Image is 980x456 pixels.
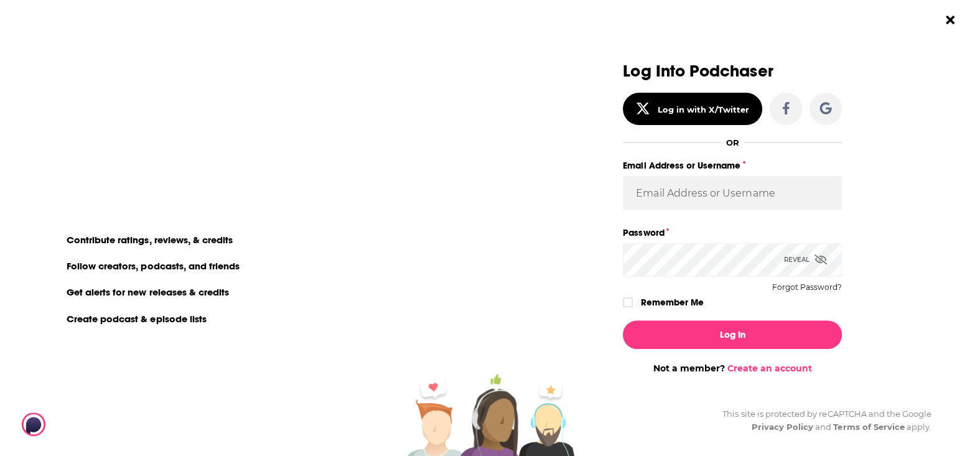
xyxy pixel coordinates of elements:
div: Log in with X/Twitter [658,105,749,114]
label: Password [623,225,842,241]
label: Email Address or Username [623,157,842,174]
a: Create an account [727,363,812,374]
a: create an account [119,65,241,83]
li: Get alerts for new releases & credits [59,284,238,300]
div: Not a member? [623,363,842,374]
a: Podchaser - Follow, Share and Rate Podcasts [22,412,131,436]
label: Remember Me [641,294,704,310]
input: Email Address or Username [623,176,842,210]
li: On Podchaser you can: [59,210,308,221]
div: Reveal [784,243,827,276]
div: OR [726,137,739,147]
div: This site is protected by reCAPTCHA and the Google and apply. [712,407,931,434]
li: Follow creators, podcasts, and friends [59,258,249,274]
li: Create podcast & episode lists [59,310,215,327]
button: Log In [623,320,842,349]
img: Podchaser - Follow, Share and Rate Podcasts [22,412,141,436]
li: Contribute ratings, reviews, & credits [59,231,242,248]
h3: Log Into Podchaser [623,62,842,80]
button: Log in with X/Twitter [623,93,762,125]
button: Close Button [938,8,962,32]
a: Terms of Service [833,422,905,432]
a: Privacy Policy [752,422,814,432]
button: Forgot Password? [772,283,842,292]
